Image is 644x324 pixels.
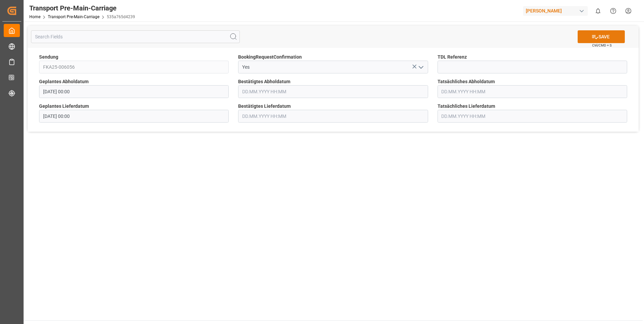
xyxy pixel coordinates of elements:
span: Sendung [39,54,58,61]
button: show 0 new notifications [590,3,606,19]
div: [PERSON_NAME] [523,6,588,16]
span: TDL Referenz [438,54,467,61]
button: open menu [415,62,425,72]
div: Transport Pre-Main-Carriage [29,3,135,13]
input: DD.MM.YYYY HH:MM [238,85,428,98]
span: Bestätigtes Lieferdatum [238,103,291,110]
button: Help Center [606,3,621,19]
span: Ctrl/CMD + S [592,43,612,48]
span: Bestätigtes Abholdatum [238,78,290,85]
a: Home [29,14,40,19]
a: Transport Pre-Main-Carriage [48,14,99,19]
span: Tatsächliches Abholdatum [438,78,495,85]
input: Search Fields [31,30,240,43]
input: DD.MM.YYYY HH:MM [39,85,229,98]
input: DD.MM.YYYY HH:MM [39,110,229,123]
span: BookingRequestConfirmation [238,54,302,61]
input: DD.MM.YYYY HH:MM [438,110,627,123]
span: Geplantes Lieferdatum [39,103,89,110]
input: DD.MM.YYYY HH:MM [238,110,428,123]
span: Geplantes Abholdatum [39,78,89,85]
span: Tatsächliches Lieferdatum [438,103,495,110]
button: [PERSON_NAME] [523,4,590,17]
input: DD.MM.YYYY HH:MM [438,85,627,98]
button: SAVE [578,30,625,43]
